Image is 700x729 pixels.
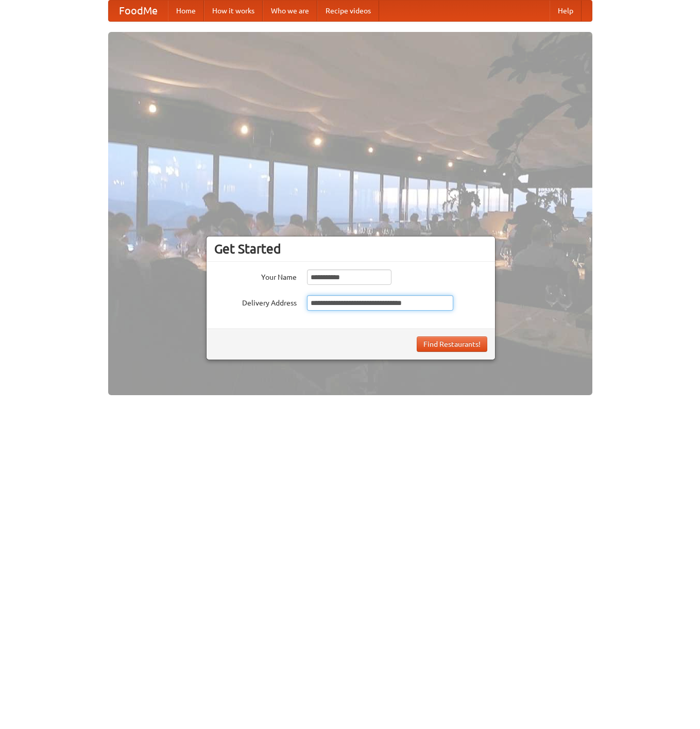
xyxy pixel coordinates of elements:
button: Find Restaurants! [417,336,487,352]
a: Help [550,1,582,21]
label: Delivery Address [214,295,297,308]
a: How it works [204,1,263,21]
a: Who we are [263,1,317,21]
h3: Get Started [214,241,487,257]
a: Home [168,1,204,21]
label: Your Name [214,269,297,282]
a: FoodMe [109,1,168,21]
a: Recipe videos [317,1,379,21]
